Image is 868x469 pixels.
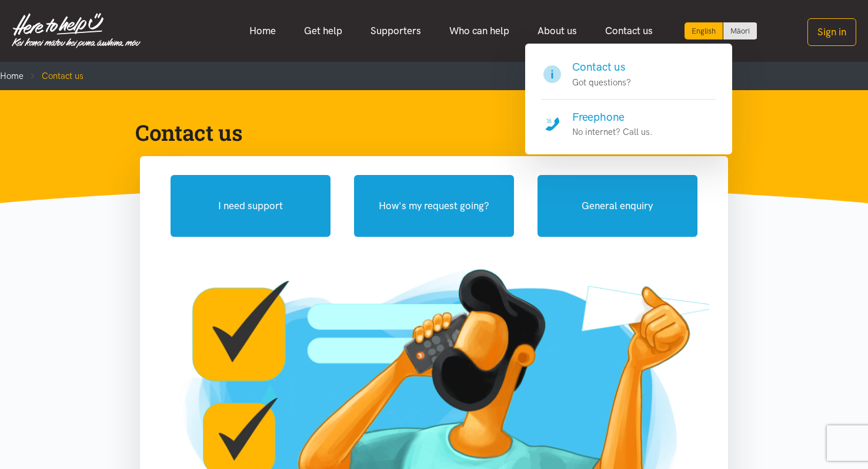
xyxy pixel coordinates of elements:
[171,175,330,237] button: I need support
[685,22,723,39] div: Current language
[135,118,714,147] h1: Contact us
[572,59,631,75] h4: Contact us
[723,22,757,39] a: Switch to Te Reo Māori
[354,175,514,237] button: How's my request going?
[523,18,591,44] a: About us
[572,125,653,139] p: No internet? Call us.
[538,175,697,237] button: General enquiry
[807,18,856,46] button: Sign in
[525,44,732,154] div: Contact us
[572,75,631,90] p: Got questions?
[435,18,523,44] a: Who can help
[356,18,435,44] a: Supporters
[572,109,653,125] h4: Freephone
[542,100,716,140] a: Freephone No internet? Call us.
[591,18,667,44] a: Contact us
[235,18,290,44] a: Home
[12,13,141,48] img: Home
[290,18,356,44] a: Get help
[24,69,84,83] li: Contact us
[685,22,757,39] div: Language toggle
[542,59,716,100] a: Contact us Got questions?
